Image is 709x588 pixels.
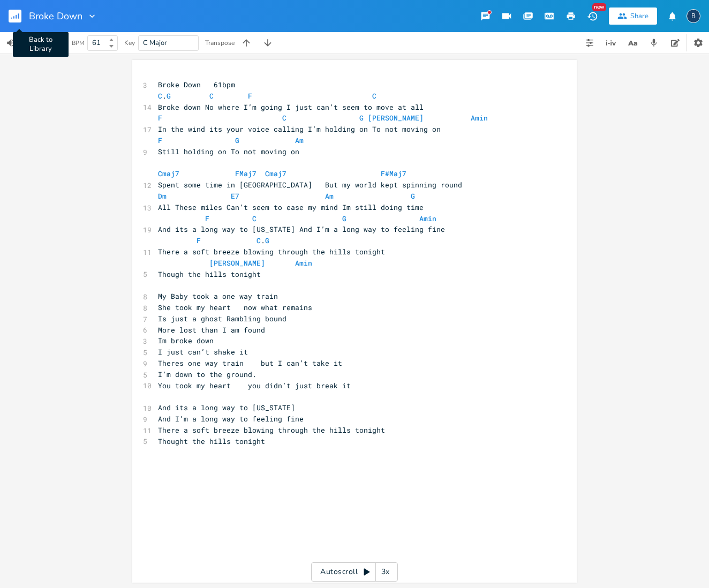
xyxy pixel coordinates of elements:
[158,247,385,257] span: There a soft breeze blowing through the hills tonight
[295,258,312,268] span: Amin
[158,291,278,301] span: My Baby took a one way train
[158,336,214,345] span: Im broke down
[209,258,265,268] span: [PERSON_NAME]
[282,113,286,123] span: C
[158,102,424,112] span: Broke down No where I’m going I just can’t seem to move at all
[197,236,201,245] span: F
[158,269,261,279] span: Though the hills tonight
[419,214,436,223] span: Amin
[158,314,286,323] span: Is just a ghost Rambling bound
[29,11,82,21] span: Broke Down
[158,436,265,446] span: Thought the hills tonight
[158,325,265,335] span: More lost than I am found
[209,91,214,101] span: C
[72,40,84,46] div: BPM
[295,135,304,145] span: Am
[158,91,162,101] span: C
[158,80,235,89] span: Broke Down 61bpm
[359,113,364,123] span: G
[158,180,462,190] span: Spent some time in [GEOGRAPHIC_DATA] But my world kept spinning round
[167,91,171,101] span: G
[582,6,603,26] button: New
[630,11,648,21] div: Share
[342,214,346,223] span: G
[265,236,269,245] span: G
[311,562,398,582] div: Autoscroll
[158,91,411,101] span: .
[158,147,299,156] span: Still holding on To not moving on
[368,113,424,123] span: [PERSON_NAME]
[158,358,342,368] span: Theres one way train but I can’t take it
[592,3,606,11] div: New
[231,191,239,201] span: E7
[325,191,334,201] span: Am
[158,135,162,145] span: F
[235,169,257,178] span: FMaj7
[158,303,312,312] span: She took my heart now what remains
[124,40,135,46] div: Key
[158,113,162,123] span: F
[205,40,235,46] div: Transpose
[257,236,261,245] span: C
[265,169,286,178] span: Cmaj7
[372,91,376,101] span: C
[205,214,209,223] span: F
[687,4,700,28] button: B
[158,224,445,234] span: And its a long way to [US_STATE] And I’m a long way to feeling fine
[143,38,167,48] span: C Major
[158,425,385,435] span: There a soft breeze blowing through the hills tonight
[235,135,239,145] span: G
[9,3,30,29] button: Back to Library
[158,381,351,390] span: You took my heart you didn’t just break it
[411,191,415,201] span: G
[158,202,424,212] span: All These miles Can’t seem to ease my mind Im still doing time
[158,236,274,245] span: .
[471,113,488,123] span: Amin
[381,169,406,178] span: F#Maj7
[376,562,395,582] div: 3x
[609,7,657,25] button: Share
[158,414,304,424] span: And I’m a long way to feeling fine
[158,124,441,134] span: In the wind its your voice calling I’m holding on To not moving on
[687,9,700,23] div: boywells
[158,370,257,379] span: I’m down to the ground.
[252,214,257,223] span: C
[158,347,248,357] span: I just can’t shake it
[248,91,252,101] span: F
[158,403,295,412] span: And its a long way to [US_STATE]
[158,169,179,178] span: Cmaj7
[158,191,167,201] span: Dm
